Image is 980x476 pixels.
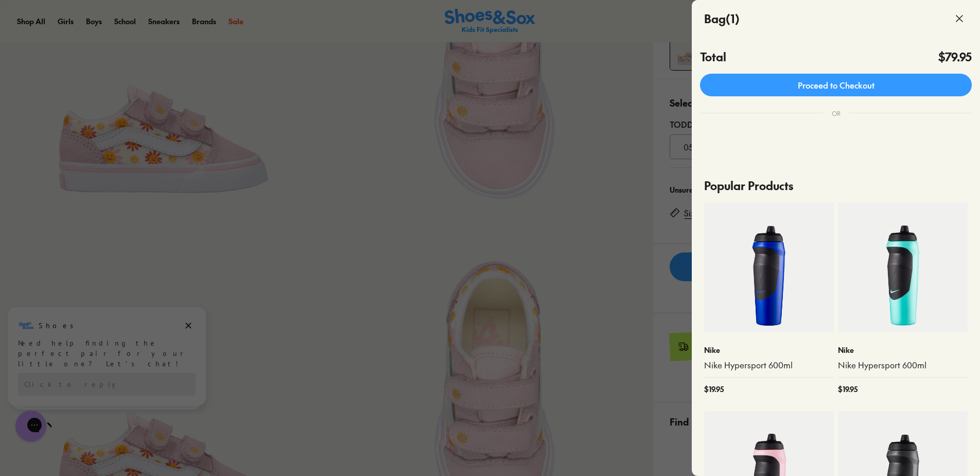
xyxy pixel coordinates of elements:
[18,94,196,117] div: Reply to the campaigns
[39,42,79,52] h3: Shoes
[704,10,740,27] h4: Bag ( 1 )
[838,384,857,395] span: $ 19.95
[18,59,196,90] div: Need help finding the perfect pair for your little one? Let’s chat!
[8,39,206,90] div: Message from Shoes. Need help finding the perfect pair for your little one? Let’s chat!
[704,384,724,395] span: $ 19.95
[700,74,972,96] a: Proceed to Checkout
[5,4,36,35] button: Gorgias live chat
[8,28,206,127] div: Campaign message
[704,345,834,355] p: Nike
[704,360,834,371] a: Nike Hypersport 600ml
[181,40,196,54] button: Dismiss campaign
[938,48,972,65] h4: $79.95
[700,139,972,166] iframe: PayPal-paypal
[704,169,968,202] p: Popular Products
[824,100,849,126] div: OR
[838,360,968,371] a: Nike Hypersport 600ml
[838,345,968,355] p: Nike
[700,48,726,65] h4: Total
[18,39,34,55] img: Shoes logo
